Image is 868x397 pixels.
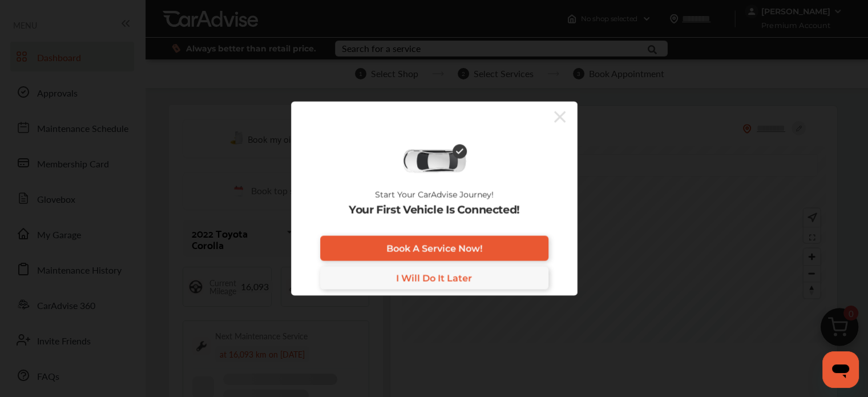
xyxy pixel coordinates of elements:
p: Start Your CarAdvise Journey! [375,190,494,199]
a: Book A Service Now! [320,236,548,261]
p: Your First Vehicle Is Connected! [349,204,519,216]
img: diagnose-vehicle.c84bcb0a.svg [402,149,467,174]
iframe: Button to launch messaging window [822,351,859,388]
a: I Will Do It Later [320,267,548,290]
span: Book A Service Now! [386,243,482,254]
img: check-icon.521c8815.svg [453,145,467,159]
span: I Will Do It Later [396,272,472,283]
